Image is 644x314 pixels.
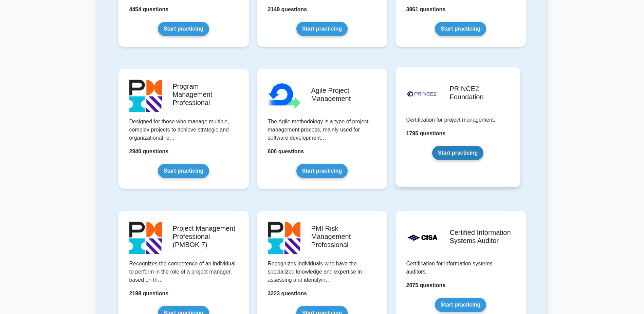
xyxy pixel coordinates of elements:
[432,146,483,160] a: Start practicing
[296,164,348,178] a: Start practicing
[158,164,209,178] a: Start practicing
[435,298,486,312] a: Start practicing
[158,22,209,36] a: Start practicing
[296,22,348,36] a: Start practicing
[435,22,486,36] a: Start practicing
